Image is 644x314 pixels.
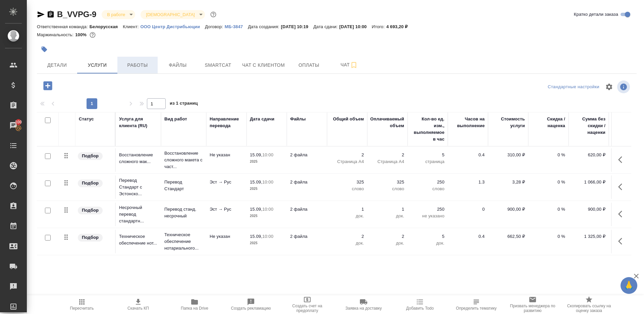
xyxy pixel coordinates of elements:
div: Дата сдачи [250,116,274,122]
p: Маржинальность: [37,32,75,37]
p: Дата сдачи: [313,24,339,29]
p: 1 [330,206,364,213]
p: слово [330,186,364,192]
p: 900,00 ₽ [572,206,605,213]
p: 2 файла [290,206,324,213]
p: док. [371,240,404,247]
p: Перевод Стандарт [164,179,203,192]
p: 1 066,00 ₽ [572,179,605,186]
p: 10:00 [262,234,273,239]
a: ООО Центр Дистрибьюции [140,23,205,29]
div: split button [546,82,601,92]
span: Создать рекламацию [231,306,271,311]
p: 310,00 ₽ [491,152,525,158]
button: Добавить услугу [39,79,57,93]
div: Сумма без скидки / наценки [572,116,605,136]
div: Услуга для клиента (RU) [119,116,158,129]
button: В работе [105,12,127,17]
p: 0 % [532,179,565,186]
button: Добавить тэг [37,42,52,57]
p: 0 % [532,152,565,158]
span: Файлы [162,61,194,69]
p: 4 693,20 ₽ [386,24,413,29]
button: Скачать КП [110,295,166,314]
p: 1 325,00 ₽ [572,233,605,240]
span: Чат с клиентом [242,61,285,69]
button: Показать кнопки [614,152,630,168]
span: Услуги [81,61,113,69]
button: Показать кнопки [614,179,630,195]
div: В работе [102,10,135,19]
div: Часов на выполнение [451,116,485,129]
p: 325 [330,179,364,186]
button: Создать рекламацию [223,295,279,314]
p: Клиент: [123,24,140,29]
p: Эст → Рус [210,206,243,213]
button: [DEMOGRAPHIC_DATA] [144,12,197,17]
span: Кратко детали заказа [574,11,618,18]
p: док. [371,213,404,219]
p: Подбор [82,153,99,159]
span: Папка на Drive [181,306,208,311]
p: 2 файла [290,233,324,240]
span: Добавить Todo [406,306,434,311]
p: 662,50 ₽ [491,233,525,240]
p: 15.09, [250,179,262,185]
button: Доп статусы указывают на важность/срочность заказа [209,10,218,19]
a: B_VVPG-9 [57,10,96,19]
div: Скидка / наценка [532,116,565,129]
button: Скопировать ссылку для ЯМессенджера [37,10,45,18]
p: 15.09, [250,207,262,212]
span: Посмотреть информацию [617,81,631,93]
span: Smartcat [202,61,234,69]
p: Страница А4 [330,158,364,165]
div: Стоимость услуги [491,116,525,129]
span: Заявка на доставку [345,306,382,311]
p: Не указан [210,233,243,240]
button: Призвать менеджера по развитию [504,295,561,314]
p: страница [411,158,444,165]
p: док. [330,240,364,247]
p: слово [411,186,444,192]
p: 2 [371,152,404,158]
p: Белорусская [90,24,123,29]
p: 5 [411,233,444,240]
p: 15.09, [250,152,262,157]
button: 0.10 RUB; [88,31,97,39]
a: 100 [2,117,25,134]
p: Дата создания: [248,24,281,29]
p: 2 [330,152,364,158]
p: [DATE] 10:19 [281,24,314,29]
span: Определить тематику [456,306,496,311]
p: Эст → Рус [210,179,243,186]
p: док. [330,213,364,219]
div: Файлы [290,116,306,122]
svg: Подписаться [350,61,358,69]
p: Техническое обеспечение нот... [119,233,158,247]
p: не указано [411,213,444,219]
p: 900,00 ₽ [491,206,525,213]
p: 3,28 ₽ [491,179,525,186]
p: Перевод станд. несрочный [164,206,203,219]
p: 2 [371,233,404,240]
p: Несрочный перевод стандартн... [119,204,158,224]
p: 325 [371,179,404,186]
button: 🙏 [621,277,637,294]
a: МБ-3847 [225,23,248,29]
p: ООО Центр Дистрибьюции [140,24,205,29]
p: док. [411,240,444,247]
p: 2025 [250,158,283,165]
p: 10:00 [262,207,273,212]
p: Подбор [82,207,99,214]
p: 2025 [250,240,283,247]
button: Показать кнопки [614,233,630,249]
p: Договор: [205,24,225,29]
p: Восстановление сложного макета с част... [164,150,203,170]
span: 🙏 [623,278,635,293]
span: Оплаты [293,61,325,69]
p: [DATE] 10:00 [339,24,372,29]
p: 10:00 [262,152,273,157]
p: 5 [411,152,444,158]
span: Скопировать ссылку на оценку заказа [565,304,613,313]
p: 2025 [250,213,283,219]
